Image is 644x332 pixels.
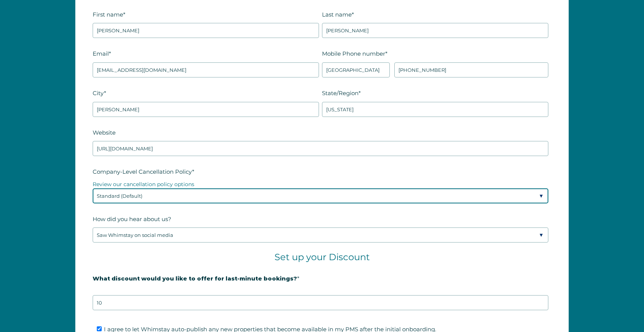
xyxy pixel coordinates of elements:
span: Company-Level Cancellation Policy [93,166,192,177]
span: Email [93,48,109,59]
span: State/Region [322,87,359,99]
span: Set up your Discount [275,252,370,262]
strong: What discount would you like to offer for last-minute bookings? [93,275,297,282]
input: I agree to let Whimstay auto-publish any new properties that become available in my PMS after the... [97,326,102,331]
span: City [93,87,104,99]
span: First name [93,9,123,20]
a: Review our cancellation policy options [93,181,194,188]
span: How did you hear about us? [93,213,171,225]
span: Mobile Phone number [322,48,385,59]
span: Website [93,127,116,138]
strong: 20% is recommended, minimum of 10% [93,288,211,294]
span: Last name [322,9,352,20]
